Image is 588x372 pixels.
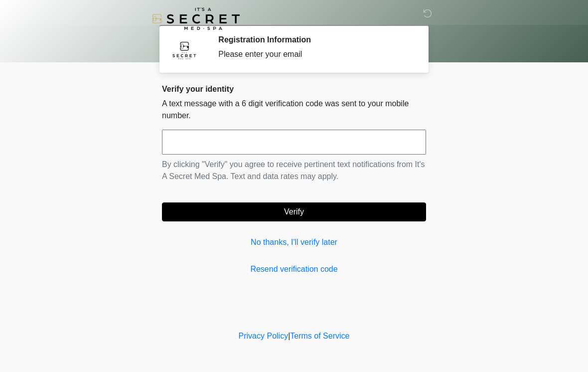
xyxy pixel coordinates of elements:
img: It's A Secret Med Spa Logo [152,7,240,30]
img: Agent Avatar [169,35,199,65]
p: A text message with a 6 digit verification code was sent to your mobile number. [162,98,426,122]
a: No thanks, I'll verify later [162,236,426,248]
button: Verify [162,202,426,221]
a: Privacy Policy [239,332,289,340]
a: Terms of Service [290,332,349,340]
h2: Verify your identity [162,84,426,94]
div: Please enter your email [218,48,411,60]
p: By clicking "Verify" you agree to receive pertinent text notifications from It's A Secret Med Spa... [162,159,426,183]
a: | [288,332,290,340]
h2: Registration Information [218,35,411,44]
a: Resend verification code [162,263,426,275]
